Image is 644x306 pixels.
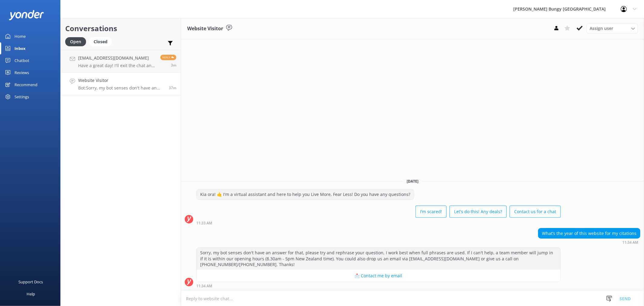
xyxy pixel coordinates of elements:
span: Reply [160,55,176,60]
div: Help [27,288,35,300]
div: Open [65,37,86,46]
div: 11:34am 17-Aug-2025 (UTC +12:00) Pacific/Auckland [196,284,561,288]
span: 11:34am 17-Aug-2025 (UTC +12:00) Pacific/Auckland [169,85,176,90]
p: Have a great day! I'll exit the chat and reach back unless there is a problem. [78,63,156,68]
div: 11:33am 17-Aug-2025 (UTC +12:00) Pacific/Auckland [196,221,561,225]
a: Website VisitorBot:Sorry, my bot senses don't have an answer for that, please try and rephrase yo... [61,73,181,95]
div: Sorry, my bot senses don't have an answer for that, please try and rephrase your question, I work... [197,248,560,270]
div: Reviews [14,67,29,79]
a: [EMAIL_ADDRESS][DOMAIN_NAME]Have a great day! I'll exit the chat and reach back unless there is a... [61,50,181,73]
button: I'm scared! [415,206,447,218]
div: Support Docs [19,276,43,288]
div: Settings [14,91,29,103]
span: 12:08pm 17-Aug-2025 (UTC +12:00) Pacific/Auckland [171,63,176,68]
img: yonder-white-logo.png [9,10,44,20]
div: Closed [89,37,112,46]
div: Home [14,30,26,42]
h4: [EMAIL_ADDRESS][DOMAIN_NAME] [78,55,156,61]
div: Assign User [587,24,638,33]
div: 11:34am 17-Aug-2025 (UTC +12:00) Pacific/Auckland [538,240,640,244]
strong: 11:34 AM [196,284,212,288]
span: [DATE] [403,179,422,184]
div: What’s the year of this website for my citations [538,228,640,239]
button: 📩 Contact me by email [197,270,560,282]
strong: 11:33 AM [196,221,212,225]
div: Inbox [14,42,26,54]
strong: 11:34 AM [622,241,638,244]
h4: Website Visitor [78,77,164,84]
span: Assign user [590,25,613,32]
h3: Website Visitor [187,25,223,33]
button: Let's do this! Any deals? [450,206,507,218]
div: Kia ora! 🤙 I'm a virtual assistant and here to help you Live More, Fear Less! Do you have any que... [197,189,414,200]
h2: Conversations [65,23,176,34]
button: Contact us for a chat [510,206,561,218]
div: Recommend [14,79,37,91]
a: Open [65,38,89,45]
a: Closed [89,38,115,45]
p: Bot: Sorry, my bot senses don't have an answer for that, please try and rephrase your question, I... [78,85,164,91]
div: Chatbot [14,54,29,67]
